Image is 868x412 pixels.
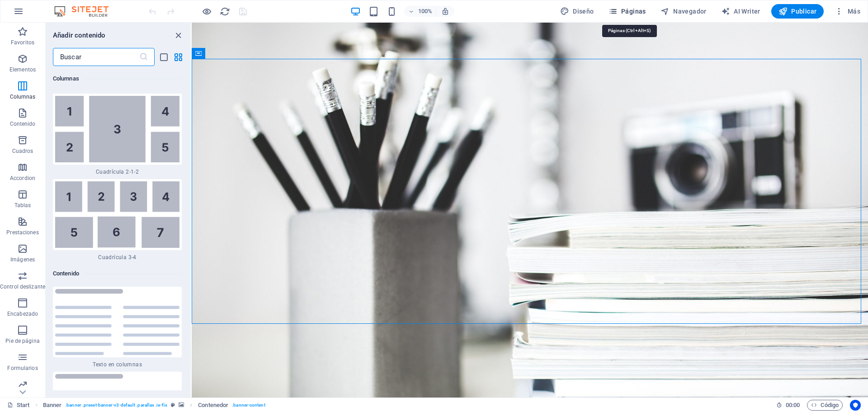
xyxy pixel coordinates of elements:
button: Páginas [605,4,650,19]
span: . banner-content [232,400,265,411]
span: . banner .preset-banner-v3-default .parallax .ie-fix [65,400,167,411]
h6: Tiempo de la sesión [776,400,800,411]
img: Grid2-1-2.svg [55,96,179,162]
span: Haz clic para seleccionar y doble clic para editar [43,400,62,411]
span: AI Writer [721,7,760,16]
button: Navegador [657,4,710,19]
nav: breadcrumb [43,400,265,411]
button: 100% [404,6,436,17]
i: Este elemento contiene un fondo [179,403,184,407]
button: Código [807,400,843,411]
span: Páginas [609,7,646,16]
p: Imágenes [10,256,35,263]
span: Diseño [560,7,594,16]
button: grid-view [173,52,184,62]
p: Columnas [10,93,36,100]
img: Grid3-4.svg [55,181,179,248]
span: Navegador [660,7,707,16]
div: Cuadrícula 3-4 [53,179,182,261]
span: 00 00 [786,400,800,411]
p: Accordion [10,175,35,182]
a: Haz clic para cancelar la selección y doble clic para abrir páginas [7,400,30,411]
p: Pie de página [5,337,39,345]
span: Código [811,400,839,411]
img: text-in-columns.svg [55,289,179,355]
p: Elementos [9,66,36,73]
span: Publicar [778,7,817,16]
span: Cuadrícula 2-1-2 [53,168,182,175]
button: close panel [173,30,184,41]
h6: Columnas [53,73,182,84]
div: Cuadrícula 2-1-2 [53,94,182,175]
i: Al redimensionar, ajustar el nivel de zoom automáticamente para ajustarse al dispositivo elegido. [441,7,449,15]
span: Haz clic para seleccionar y doble clic para editar [198,400,228,411]
button: Haz clic para salir del modo de previsualización y seguir editando [201,6,212,17]
button: Más [831,4,864,19]
i: Volver a cargar página [220,6,230,17]
p: Favoritos [11,39,34,46]
h6: Contenido [53,268,182,279]
button: AI Writer [717,4,764,19]
div: Texto en columnas [53,287,182,369]
input: Buscar [53,48,139,66]
p: Cuadros [12,147,33,155]
button: Publicar [771,4,824,19]
p: Contenido [10,120,36,128]
button: list-view [158,52,169,62]
span: : [792,402,793,408]
p: Encabezado [7,310,38,317]
h6: Añadir contenido [53,30,105,41]
button: Usercentrics [850,400,861,411]
span: Más [835,7,860,16]
h6: 100% [418,6,432,17]
span: Cuadrícula 3-4 [53,254,182,261]
button: Diseño [557,4,598,19]
i: Este elemento es un preajuste personalizable [171,403,175,407]
span: Texto en columnas [53,361,182,368]
button: reload [219,6,230,17]
p: Formularios [7,365,38,372]
p: Prestaciones [6,229,38,236]
p: Tablas [14,202,31,209]
img: Editor Logo [52,6,120,17]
